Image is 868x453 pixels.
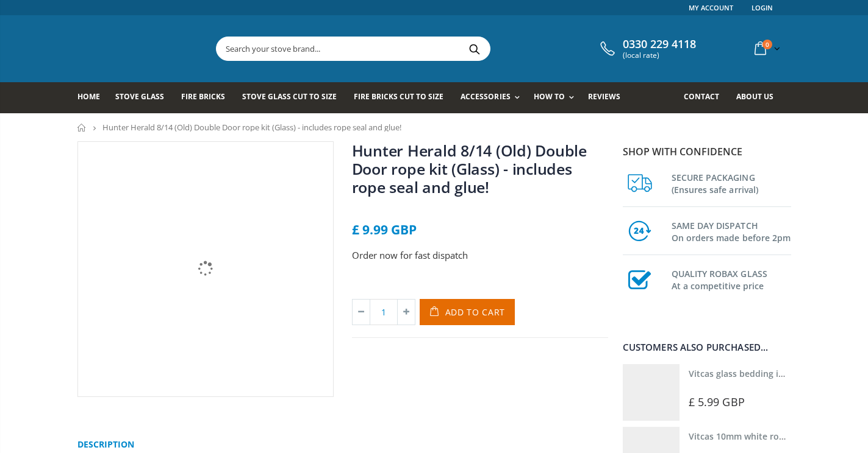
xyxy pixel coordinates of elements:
span: (local rate) [623,51,696,60]
div: Customers also purchased... [623,343,791,352]
a: How To [534,82,580,113]
a: Fire Bricks Cut To Size [354,82,453,113]
span: How To [534,91,565,102]
button: Search [461,37,489,60]
span: Fire Bricks Cut To Size [354,91,443,102]
h3: SECURE PACKAGING (Ensures safe arrival) [672,169,791,196]
span: Hunter Herald 8/14 (Old) Double Door rope kit (Glass) - includes rope seal and glue! [102,122,401,133]
h3: QUALITY ROBAX GLASS At a competitive price [672,265,791,292]
button: Add to Cart [420,299,515,325]
span: Contact [684,91,719,102]
a: Contact [684,82,728,113]
a: Home [77,124,87,132]
a: Stove Glass [115,82,173,113]
a: Reviews [588,82,629,113]
span: Reviews [588,91,620,102]
span: £ 9.99 GBP [352,221,417,238]
a: Fire Bricks [181,82,234,113]
span: About us [736,91,773,102]
span: Accessories [461,91,510,102]
a: Accessories [461,82,525,113]
a: 0330 229 4118 (local rate) [597,38,696,60]
span: 0330 229 4118 [623,38,696,51]
input: Search your stove brand... [217,37,626,60]
span: Add to Cart [445,306,506,318]
p: Shop with confidence [623,144,791,159]
a: Stove Glass Cut To Size [242,82,346,113]
a: 0 [750,37,783,60]
span: £ 5.99 GBP [689,395,745,409]
span: Home [77,91,100,102]
span: Stove Glass [115,91,164,102]
a: About us [736,82,783,113]
p: Order now for fast dispatch [352,248,608,262]
a: Home [77,82,109,113]
a: Hunter Herald 8/14 (Old) Double Door rope kit (Glass) - includes rope seal and glue! [352,140,587,197]
h3: SAME DAY DISPATCH On orders made before 2pm [672,217,791,244]
span: Stove Glass Cut To Size [242,91,337,102]
span: Fire Bricks [181,91,225,102]
span: 0 [762,40,772,49]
